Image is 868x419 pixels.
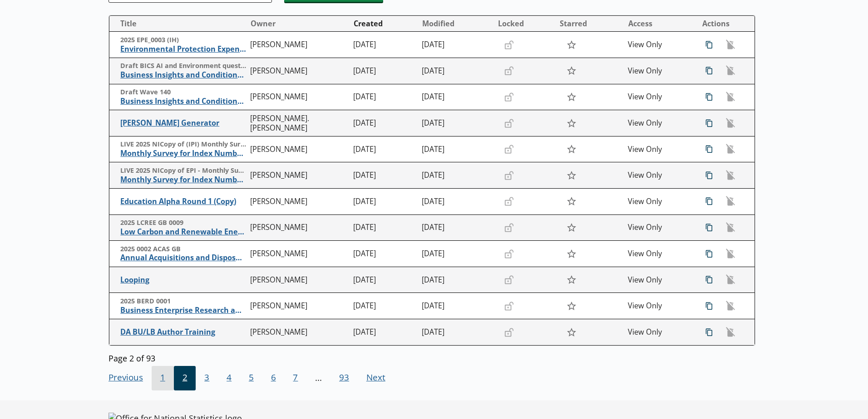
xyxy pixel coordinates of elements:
[418,32,493,58] td: [DATE]
[285,366,307,390] button: 7
[562,193,581,210] button: Star
[218,366,240,390] button: 4
[120,327,246,337] span: DA BU/LB Author Training
[350,16,418,31] button: Created
[624,162,693,189] td: View Only
[350,319,418,346] td: [DATE]
[247,319,350,346] td: [PERSON_NAME]
[247,58,350,84] td: [PERSON_NAME]
[418,136,493,162] td: [DATE]
[247,32,350,58] td: [PERSON_NAME]
[120,62,246,70] span: Draft BICS AI and Environment questions
[330,366,358,390] button: 93
[418,58,493,84] td: [DATE]
[562,114,581,132] button: Star
[350,84,418,110] td: [DATE]
[247,16,349,31] button: Owner
[262,366,285,390] button: 6
[350,293,418,319] td: [DATE]
[418,110,493,136] td: [DATE]
[494,16,555,31] button: Locked
[152,366,174,390] button: 1
[350,189,418,215] td: [DATE]
[247,241,350,267] td: [PERSON_NAME]
[562,219,581,236] button: Star
[624,241,693,267] td: View Only
[247,189,350,215] td: [PERSON_NAME]
[120,227,246,237] span: Low Carbon and Renewable Energy Economy Survey
[350,110,418,136] td: [DATE]
[556,16,624,31] button: Starred
[113,16,246,31] button: Title
[120,197,246,206] span: Education Alpha Round 1 (Copy)
[418,241,493,267] td: [DATE]
[120,306,246,315] span: Business Enterprise Research and Development
[562,167,581,184] button: Star
[562,323,581,341] button: Star
[350,267,418,293] td: [DATE]
[350,241,418,267] td: [DATE]
[624,32,693,58] td: View Only
[247,84,350,110] td: [PERSON_NAME]
[247,136,350,162] td: [PERSON_NAME]
[247,162,350,189] td: [PERSON_NAME]
[625,16,692,31] button: Access
[350,58,418,84] td: [DATE]
[120,36,246,44] span: 2025 EPE_0003 (IH)
[624,110,693,136] td: View Only
[624,293,693,319] td: View Only
[120,140,246,149] span: LIVE 2025 NICopy of (IPI) Monthly Survey for Index Numbers of Import Prices - Price Quotation Return
[120,253,246,263] span: Annual Acquisitions and Disposals of Capital Assets
[120,44,246,54] span: Environmental Protection Expenditure
[562,245,581,262] button: Star
[120,175,246,185] span: Monthly Survey for Index Numbers of Export Prices - Price Quotation Return
[247,267,350,293] td: [PERSON_NAME]
[120,297,246,306] span: 2025 BERD 0001
[120,219,246,227] span: 2025 LCREE GB 0009
[120,275,246,285] span: Looping
[120,245,246,253] span: 2025 0002 ACAS GB
[418,293,493,319] td: [DATE]
[120,118,246,128] span: [PERSON_NAME] Generator
[418,162,493,189] td: [DATE]
[624,267,693,293] td: View Only
[693,16,755,32] th: Actions
[562,271,581,288] button: Star
[562,62,581,79] button: Star
[562,297,581,315] button: Star
[418,267,493,293] td: [DATE]
[108,350,755,363] div: Page 2 of 93
[120,70,246,80] span: Business Insights and Conditions Survey (BICS)
[120,88,246,97] span: Draft Wave 140
[418,189,493,215] td: [DATE]
[120,149,246,158] span: Monthly Survey for Index Numbers of Import Prices - Price Quotation Return
[624,319,693,346] td: View Only
[120,97,246,106] span: Business Insights and Conditions Survey (BICS)
[624,84,693,110] td: View Only
[196,366,218,390] button: 3
[418,214,493,241] td: [DATE]
[350,214,418,241] td: [DATE]
[350,32,418,58] td: [DATE]
[350,162,418,189] td: [DATE]
[247,293,350,319] td: [PERSON_NAME]
[358,366,394,390] button: Next
[240,366,262,390] button: 5
[174,366,196,390] button: 2
[419,16,493,31] button: Modified
[247,110,350,136] td: [PERSON_NAME].[PERSON_NAME]
[418,84,493,110] td: [DATE]
[562,36,581,54] button: Star
[306,366,330,390] li: ...
[120,166,246,175] span: LIVE 2025 NICopy of EPI - Monthly Survey for Index Numbers of Export Prices - Price Quotation Retur
[108,366,152,390] span: Previous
